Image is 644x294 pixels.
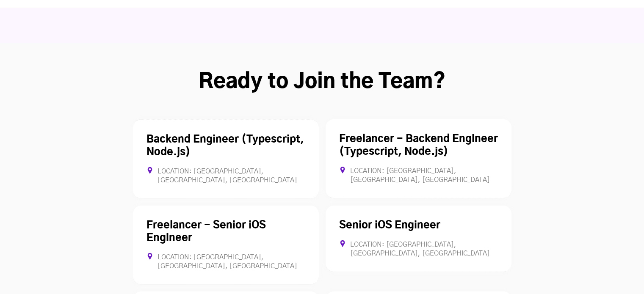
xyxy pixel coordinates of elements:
div: Location: [GEOGRAPHIC_DATA], [GEOGRAPHIC_DATA], [GEOGRAPHIC_DATA] [146,253,305,271]
div: Location: [GEOGRAPHIC_DATA], [GEOGRAPHIC_DATA], [GEOGRAPHIC_DATA] [339,167,498,184]
a: Senior iOS Engineer [339,220,440,231]
a: Backend Engineer (Typescript, Node.js) [146,135,304,157]
a: Freelancer - Senior iOS Engineer [146,220,266,243]
div: Location: [GEOGRAPHIC_DATA], [GEOGRAPHIC_DATA], [GEOGRAPHIC_DATA] [146,167,305,185]
strong: Ready to Join the Team? [199,72,445,92]
div: Location: [GEOGRAPHIC_DATA], [GEOGRAPHIC_DATA], [GEOGRAPHIC_DATA] [339,240,498,258]
a: Freelancer - Backend Engineer (Typescript, Node.js) [339,134,498,157]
